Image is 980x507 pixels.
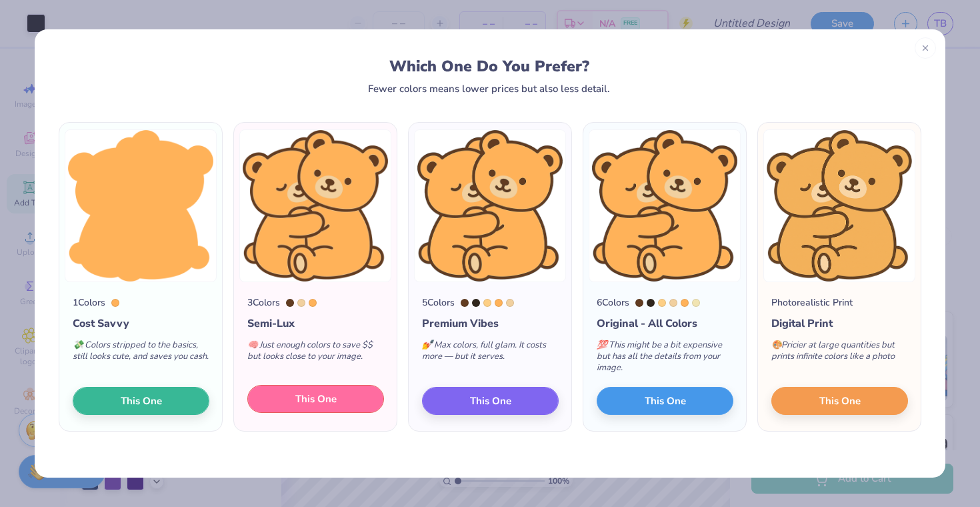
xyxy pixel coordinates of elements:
[247,385,384,413] button: This One
[121,394,162,409] span: This One
[763,129,915,282] img: Photorealistic preview
[635,299,643,307] div: 161 C
[111,299,119,307] div: 150 C
[65,129,217,282] img: 1 color option
[422,296,455,310] div: 5 Colors
[247,296,280,310] div: 3 Colors
[692,299,700,307] div: 7499 C
[422,339,433,351] span: 💅
[658,299,666,307] div: 1345 C
[73,296,105,310] div: 1 Colors
[422,316,559,332] div: Premium Vibes
[589,129,741,282] img: 6 color option
[495,299,503,307] div: 150 C
[368,83,610,94] div: Fewer colors means lower prices but also less detail.
[597,332,733,387] div: This might be a bit expensive but has all the details from your image.
[645,394,686,409] span: This One
[286,299,294,307] div: 161 C
[472,299,480,307] div: Black 4 C
[422,387,559,415] button: This One
[73,316,209,332] div: Cost Savvy
[647,299,655,307] div: Black 4 C
[461,299,469,307] div: 161 C
[247,316,384,332] div: Semi-Lux
[597,296,629,310] div: 6 Colors
[309,299,317,307] div: 150 C
[597,387,733,415] button: This One
[73,332,209,376] div: Colors stripped to the basics, still looks cute, and saves you cash.
[597,316,733,332] div: Original - All Colors
[247,339,258,351] span: 🧠
[73,339,83,351] span: 💸
[771,387,908,415] button: This One
[669,299,677,307] div: 155 C
[297,299,305,307] div: 155 C
[71,57,908,75] div: Which One Do You Prefer?
[771,316,908,332] div: Digital Print
[597,339,607,351] span: 💯
[73,387,209,415] button: This One
[483,299,491,307] div: 1345 C
[470,394,511,409] span: This One
[771,296,853,310] div: Photorealistic Print
[247,332,384,376] div: Just enough colors to save $$ but looks close to your image.
[771,332,908,376] div: Pricier at large quantities but prints infinite colors like a photo
[681,299,689,307] div: 150 C
[506,299,514,307] div: 155 C
[422,332,559,376] div: Max colors, full glam. It costs more — but it serves.
[414,129,566,282] img: 5 color option
[295,392,337,407] span: This One
[771,339,782,351] span: 🎨
[239,129,391,282] img: 3 color option
[819,394,861,409] span: This One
